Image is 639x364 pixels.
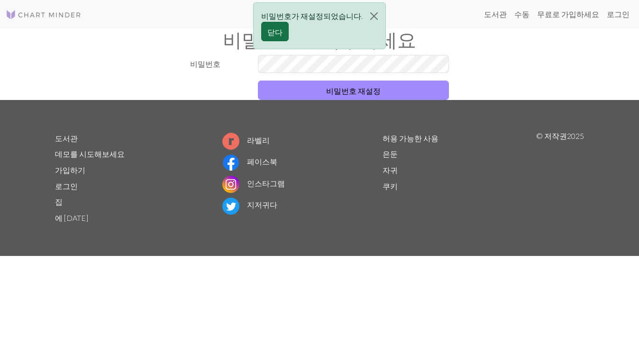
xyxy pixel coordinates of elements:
a: 페이스북 [222,157,277,166]
a: 집 [55,197,63,206]
button: 닫다 [261,22,289,41]
font: 지저귀다 [247,200,277,209]
a: 자귀 [383,165,398,174]
a: 도서관 [55,134,78,143]
font: 페이스북 [247,157,277,166]
font: 비밀번호가 재설정되었습니다. [261,11,363,20]
a: 라벨리 [222,136,270,145]
font: © 저작권 [536,131,567,140]
a: 에 [DATE] [55,213,88,222]
a: 데모를 시도해보세요 [55,149,125,158]
button: 비밀번호 재설정 [258,81,449,100]
a: 로그인 [55,182,78,191]
img: 라벨리 로고 [222,133,239,150]
font: 비밀번호 [190,59,220,68]
font: 닫다 [267,27,283,36]
img: 페이스북 로고 [222,154,239,171]
img: 트위터 로고 [222,198,239,215]
img: 인스타그램 로고 [222,176,239,193]
font: 비밀번호 재설정 [326,86,381,95]
font: 인스타그램 [247,179,285,188]
a: 허용 가능한 사용 [383,134,438,143]
a: 인스타그램 [222,179,285,188]
a: 쿠키 [383,182,398,191]
a: 가입하기 [55,165,85,174]
button: 닫다 [363,3,385,29]
a: 지저귀다 [222,200,277,209]
font: 2025 [567,131,584,140]
font: 라벨리 [247,136,270,145]
a: 은둔 [383,149,398,158]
